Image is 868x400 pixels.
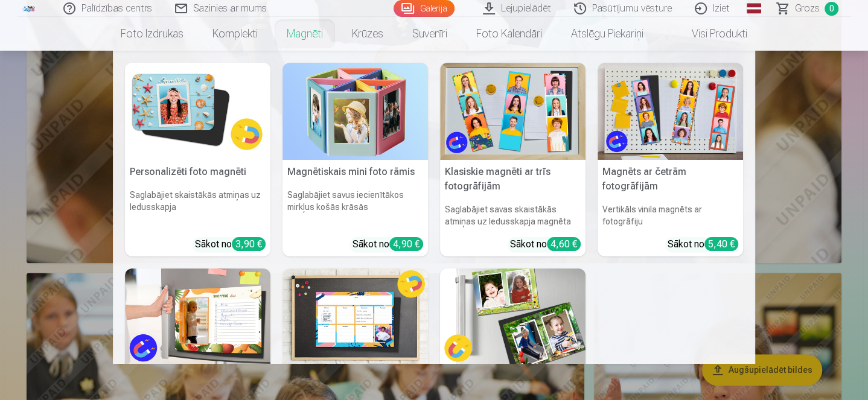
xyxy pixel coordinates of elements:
[198,17,272,51] a: Komplekti
[398,17,462,51] a: Suvenīri
[598,198,743,232] h6: Vertikāls vinila magnēts ar fotogrāfiju
[440,268,586,366] img: Magnētiskā dubultā fotogrāfija 6x9 cm
[232,237,266,251] div: 3,90 €
[282,184,428,232] h6: Saglabājiet savus iecienītākos mirkļus košās krāsās
[195,237,266,252] div: Sākot no
[125,63,270,256] a: Personalizēti foto magnētiPersonalizēti foto magnētiSaglabājiet skaistākās atmiņas uz ledusskapja...
[106,17,198,51] a: Foto izdrukas
[282,160,428,184] h5: Magnētiskais mini foto rāmis
[22,5,36,12] img: /fa1
[282,268,428,366] img: Magnētiskās nedēļas piezīmes/grafiki 20x30 cm
[389,237,423,251] div: 4,90 €
[125,184,270,232] h6: Saglabājiet skaistākās atmiņas uz ledusskapja
[795,1,820,16] span: Grozs
[547,237,581,251] div: 4,60 €
[125,160,270,184] h5: Personalizēti foto magnēti
[125,63,270,160] img: Personalizēti foto magnēti
[658,17,762,51] a: Visi produkti
[440,63,586,256] a: Klasiskie magnēti ar trīs fotogrāfijāmKlasiskie magnēti ar trīs fotogrāfijāmSaglabājiet savas ska...
[557,17,658,51] a: Atslēgu piekariņi
[353,237,423,252] div: Sākot no
[598,160,743,198] h5: Magnēts ar četrām fotogrāfijām
[440,160,586,198] h5: Klasiskie magnēti ar trīs fotogrāfijām
[598,63,743,256] a: Magnēts ar četrām fotogrāfijāmMagnēts ar četrām fotogrāfijāmVertikāls vinila magnēts ar fotogrāfi...
[704,237,738,251] div: 5,40 €
[825,2,838,16] span: 0
[440,198,586,232] h6: Saglabājiet savas skaistākās atmiņas uz ledusskapja magnēta
[462,17,557,51] a: Foto kalendāri
[510,237,581,252] div: Sākot no
[668,237,738,252] div: Sākot no
[440,63,586,160] img: Klasiskie magnēti ar trīs fotogrāfijām
[282,63,428,256] a: Magnētiskais mini foto rāmisMagnētiskais mini foto rāmisSaglabājiet savus iecienītākos mirkļus ko...
[125,268,270,366] img: Magnētiskais iepirkumu saraksts
[282,63,428,160] img: Magnētiskais mini foto rāmis
[337,17,398,51] a: Krūzes
[272,17,337,51] a: Magnēti
[598,63,743,160] img: Magnēts ar četrām fotogrāfijām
